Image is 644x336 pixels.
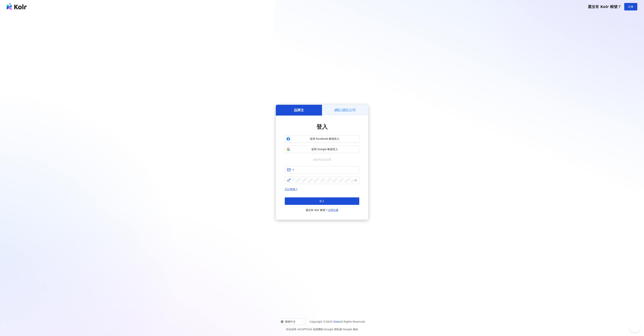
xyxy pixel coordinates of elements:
span: eye-invisible [354,179,357,182]
span: 或使用信箱註冊 [310,158,334,162]
h5: 品牌主 [294,108,304,112]
a: 立即註冊 [328,209,338,212]
button: 使用 Google 帳號登入 [285,146,359,153]
span: 本站採用 reCAPTCHA 保護機制 [286,327,358,332]
button: 註冊 [624,3,637,10]
button: 登入 [285,197,359,205]
span: 還沒有 Kolr 帳號？ [588,4,621,9]
span: 登入 [316,124,328,130]
a: Google 隱私權 [324,328,342,331]
a: 忘記密碼？ [285,188,298,191]
h5: 網紅/經紀公司 [334,108,356,112]
span: | [323,328,324,331]
span: Copyright © 2025 All Rights Reserved. [310,319,366,324]
span: 使用 Google 帳號登入 [292,148,358,151]
a: Google 條款 [343,328,358,331]
div: 繁體中文 [281,319,300,325]
img: logo [7,3,27,10]
span: | [342,328,343,331]
iframe: Help Scout Beacon - Open [629,321,640,332]
a: iKala [333,320,340,323]
span: 使用 Facebook 帳號登入 [292,137,358,141]
span: 還沒有 Kolr 帳號？ [306,208,338,212]
button: 使用 Facebook 帳號登入 [285,135,359,143]
span: 註冊 [628,5,633,8]
span: 登入 [319,200,325,203]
